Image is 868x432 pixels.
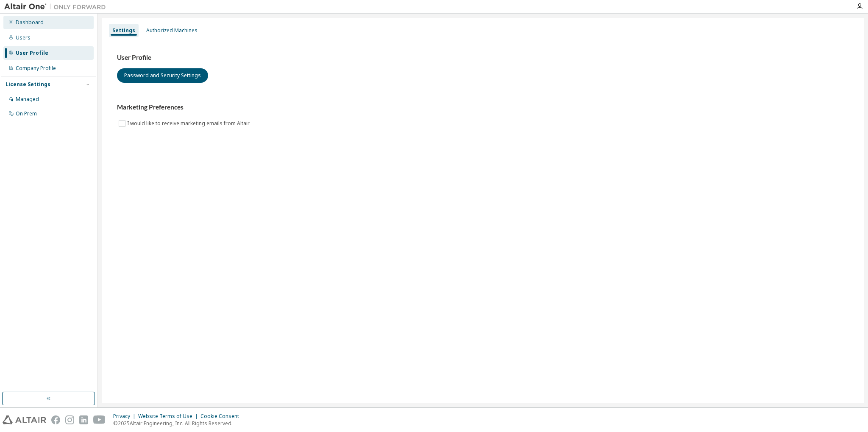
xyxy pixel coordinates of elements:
[113,413,138,420] div: Privacy
[3,415,46,424] img: altair_logo.svg
[112,27,135,34] div: Settings
[51,415,60,424] img: facebook.svg
[16,65,56,72] div: Company Profile
[113,420,244,427] p: © 2025 Altair Engineering, Inc. All Rights Reserved.
[117,103,849,112] h3: Marketing Preferences
[146,27,198,34] div: Authorized Machines
[93,415,106,424] img: youtube.svg
[79,415,88,424] img: linkedin.svg
[4,3,110,11] img: Altair One
[200,413,244,420] div: Cookie Consent
[16,34,31,41] div: Users
[65,415,74,424] img: instagram.svg
[6,81,50,88] div: License Settings
[138,413,200,420] div: Website Terms of Use
[16,110,37,117] div: On Prem
[117,53,849,62] h3: User Profile
[117,68,208,83] button: Password and Security Settings
[16,19,44,26] div: Dashboard
[127,118,251,129] label: I would like to receive marketing emails from Altair
[16,50,48,56] div: User Profile
[16,96,39,103] div: Managed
